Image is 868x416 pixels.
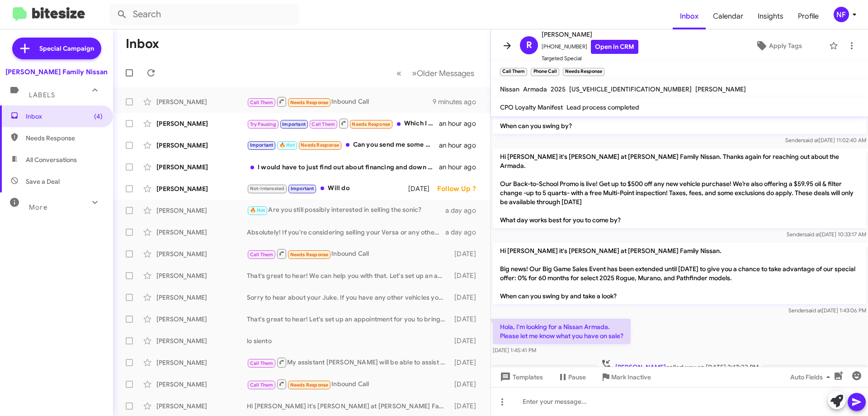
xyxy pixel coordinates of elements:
[126,37,159,51] h1: Inbox
[591,40,638,54] a: Open in CRM
[109,4,299,25] input: Search
[526,38,532,53] span: R
[450,315,483,324] div: [DATE]
[250,360,274,366] span: Call Them
[569,85,692,93] span: [US_VEHICLE_IDENTIFICATION_NUMBER]
[439,141,483,150] div: an hour ago
[156,184,247,193] div: [PERSON_NAME]
[785,137,866,143] span: Sender [DATE] 11:02:40 AM
[156,119,247,128] div: [PERSON_NAME]
[26,112,103,121] span: Inbox
[417,68,474,78] span: Older Messages
[493,319,631,344] p: Hola, I'm looking for a Nissan Armada. Please let me know what you have on sale?
[493,347,536,354] span: [DATE] 1:45:41 PM
[156,163,247,172] div: [PERSON_NAME]
[566,103,639,111] span: Lead process completed
[291,186,314,191] span: Important
[563,68,604,76] small: Needs Response
[156,249,247,258] div: [PERSON_NAME]
[445,206,483,215] div: a day ago
[412,67,417,79] span: »
[750,3,791,29] a: Insights
[706,3,750,29] a: Calendar
[450,293,483,302] div: [DATE]
[156,141,247,150] div: [PERSON_NAME]
[834,7,849,22] div: NF
[673,3,706,29] a: Inbox
[250,100,274,105] span: Call Them
[247,402,450,411] div: Hi [PERSON_NAME] it's [PERSON_NAME] at [PERSON_NAME] Family Nissan. Big news! Our Big Game Sales ...
[247,248,450,259] div: Inbound Call
[498,369,543,385] span: Templates
[250,186,285,191] span: Not-Interested
[290,382,329,388] span: Needs Response
[593,369,658,385] button: Mark Inactive
[156,271,247,280] div: [PERSON_NAME]
[439,163,483,172] div: an hour ago
[311,121,335,127] span: Call Them
[247,205,445,215] div: Are you still possibly interested in selling the sonic?
[493,148,866,228] p: Hi [PERSON_NAME] it's [PERSON_NAME] at [PERSON_NAME] Family Nissan. Thanks again for reaching out...
[26,177,60,186] span: Save a Deal
[568,369,586,385] span: Pause
[695,85,746,93] span: [PERSON_NAME]
[156,336,247,345] div: [PERSON_NAME]
[156,206,247,215] div: [PERSON_NAME]
[450,249,483,258] div: [DATE]
[611,369,651,385] span: Mark Inactive
[290,100,329,105] span: Needs Response
[500,68,527,76] small: Call Them
[791,3,826,29] span: Profile
[247,293,450,302] div: Sorry to hear about your Juke. If you have any other vehicles you're considering selling, we'd lo...
[790,369,834,385] span: Auto Fields
[408,184,437,193] div: [DATE]
[437,184,483,193] div: Follow Up ?
[39,44,94,53] span: Special Campaign
[450,336,483,345] div: [DATE]
[29,91,55,99] span: Labels
[247,357,450,368] div: My assistant [PERSON_NAME] will be able to assist you.
[247,228,445,237] div: Absolutely! If you're considering selling your Versa or any other vehicle, let's discuss how we c...
[439,119,483,128] div: an hour ago
[247,336,450,345] div: lo siento
[450,358,483,367] div: [DATE]
[392,64,480,82] nav: Page navigation example
[391,64,407,82] button: Previous
[301,142,339,148] span: Needs Response
[247,315,450,324] div: That's great to hear! Let's set up an appointment for you to bring in your Rogue. What day works ...
[156,402,247,411] div: [PERSON_NAME]
[26,134,103,143] span: Needs Response
[542,40,638,54] span: [PHONE_NUMBER]
[550,369,593,385] button: Pause
[12,38,101,59] a: Special Campaign
[615,363,666,371] span: [PERSON_NAME]
[450,402,483,411] div: [DATE]
[94,112,103,121] span: (4)
[787,231,866,238] span: Sender [DATE] 10:33:17 AM
[783,369,841,385] button: Auto Fields
[826,7,858,22] button: NF
[250,252,274,258] span: Call Them
[804,231,820,238] span: said at
[450,271,483,280] div: [DATE]
[247,271,450,280] div: That's great to hear! We can help you with that. Let's set up an appointment to discuss your car ...
[493,243,866,304] p: Hi [PERSON_NAME] it's [PERSON_NAME] at [PERSON_NAME] Family Nissan. Big news! Our Big Game Sales ...
[5,67,108,77] div: [PERSON_NAME] Family Nissan
[29,203,47,211] span: More
[282,121,306,127] span: Important
[491,369,550,385] button: Templates
[597,359,762,372] span: called you on [DATE] 3:17:23 PM
[406,64,480,82] button: Next
[542,29,638,40] span: [PERSON_NAME]
[247,140,439,150] div: Can you send me some pictures
[396,67,401,79] span: «
[523,85,547,93] span: Armada
[769,38,802,54] span: Apply Tags
[290,252,329,258] span: Needs Response
[500,85,519,93] span: Nissan
[250,121,276,127] span: Try Pausing
[247,163,439,172] div: I would have to just find out about financing and down payment possibly trade in what I have even...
